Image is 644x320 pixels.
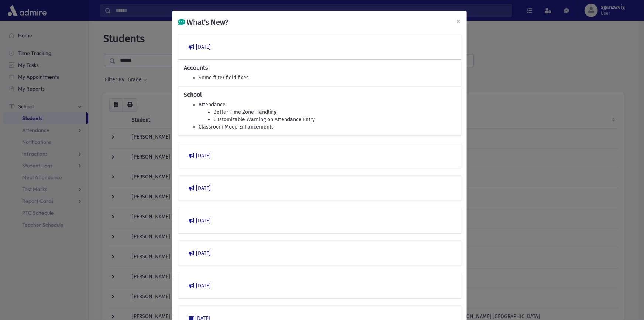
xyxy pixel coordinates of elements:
button: [DATE] [184,40,455,54]
li: Some filter field fixes [199,74,455,82]
h5: What's New? [178,17,229,28]
button: Close [451,11,467,31]
li: Customizable Warning on Attendance Entry [214,116,455,123]
h6: Accounts [184,64,455,71]
button: [DATE] [184,181,455,195]
button: [DATE] [184,279,455,292]
li: Attendance [199,101,455,109]
li: Better Time Zone Handling [214,109,455,116]
span: × [457,16,461,26]
li: Classroom Mode Enhancements [199,123,455,131]
button: [DATE] [184,246,455,260]
h6: School [184,91,455,98]
button: [DATE] [184,149,455,162]
button: [DATE] [184,214,455,227]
